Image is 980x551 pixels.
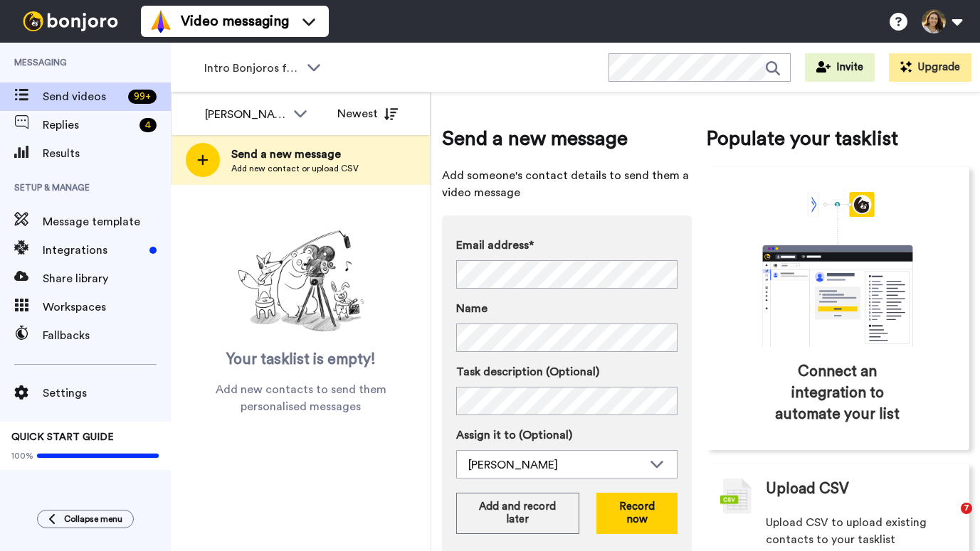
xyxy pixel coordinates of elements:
span: Connect an integration to automate your list [766,361,910,425]
span: Add new contact or upload CSV [231,163,359,174]
button: Newest [327,100,409,128]
span: Workspaces [43,299,171,316]
span: Settings [43,385,171,402]
div: [PERSON_NAME] [468,456,643,474]
div: 4 [139,118,157,132]
button: Record now [596,493,678,534]
span: Results [43,145,171,162]
div: [PERSON_NAME] [205,106,286,123]
span: Upload CSV [766,478,849,500]
span: QUICK START GUIDE [11,432,114,442]
iframe: Intercom live chat [932,503,966,537]
img: ready-set-action.png [230,225,372,338]
span: Integrations [43,242,144,259]
span: Collapse menu [64,513,122,525]
span: Add new contacts to send them personalised messages [192,381,409,415]
img: bj-logo-header-white.svg [17,11,124,31]
span: 100% [11,450,33,461]
span: Send a new message [231,146,359,163]
img: vm-color.svg [149,10,172,33]
span: Share library [43,270,171,287]
span: Intro Bonjoros for NTXGD [204,60,300,77]
label: Task description (Optional) [456,363,678,380]
span: Send videos [43,88,122,105]
span: Add someone's contact details to send them a video message [442,167,692,201]
span: Name [456,300,488,317]
span: Your tasklist is empty! [226,349,376,370]
button: Collapse menu [37,510,134,528]
span: Send a new message [442,124,692,153]
button: Add and record later [456,493,579,534]
span: Populate your tasklist [706,124,970,153]
span: Replies [43,117,134,134]
span: Video messaging [181,11,289,31]
button: Invite [805,53,875,82]
div: animation [731,192,944,347]
span: Upload CSV to upload existing contacts to your tasklist [766,514,956,548]
span: 7 [961,503,972,514]
span: Fallbacks [43,327,171,344]
img: csv-grey.png [720,478,752,514]
div: 99 + [128,90,157,104]
label: Email address* [456,237,678,254]
label: Assign it to (Optional) [456,427,678,444]
span: Message template [43,213,171,230]
button: Upgrade [889,53,971,82]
